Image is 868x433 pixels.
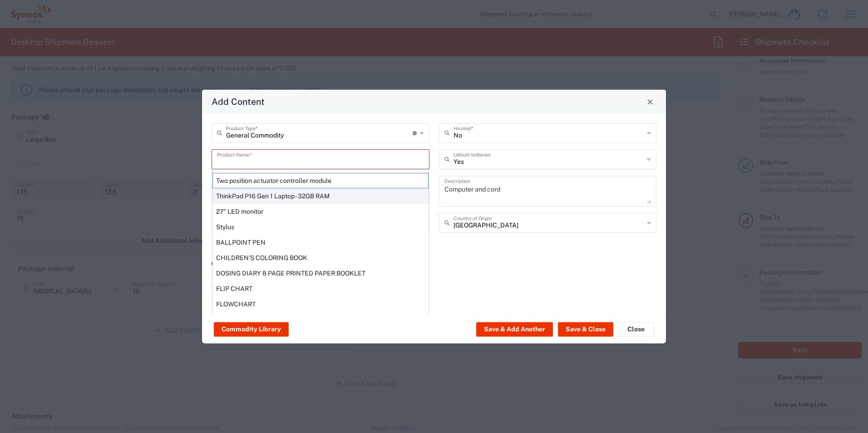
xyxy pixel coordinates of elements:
[212,250,429,266] div: CHILDREN'S COLORING BOOK
[212,219,429,235] div: Stylus
[212,312,429,327] div: MINI PROTOCOL BOOKLET (140 PAGE)
[558,322,613,337] button: Save & Close
[212,95,265,108] h4: Add Content
[212,283,360,291] label: Metal Packed with Equipment (UN3091, PI969)
[212,204,429,219] div: 27" LED monitor
[212,266,429,281] div: DOSING DIARY 8 PAGE PRINTED PAPER BOOKLET
[212,173,429,188] div: Two position actuator controller module
[212,296,429,312] div: FLOWCHART
[212,169,429,177] div: This field is required
[476,322,553,337] button: Save & Add Another
[212,294,360,302] label: Metal Contained in Equipment (UN3091, PI970)
[212,242,656,254] h4: Lithium batteries
[212,235,429,250] div: BALLPOINT PEN
[214,322,289,337] button: Commodity Library
[644,95,656,108] button: Close
[212,188,429,204] div: ThinkPad P16 Gen 1 Laptop - 32GB RAM
[212,281,429,296] div: FLIP CHART
[212,271,352,280] label: Ion Contained in Equipment (UN3481, PI967)
[618,322,654,337] button: Close
[212,260,352,268] label: Ion Packed with Equipment (UN3481, PI966)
